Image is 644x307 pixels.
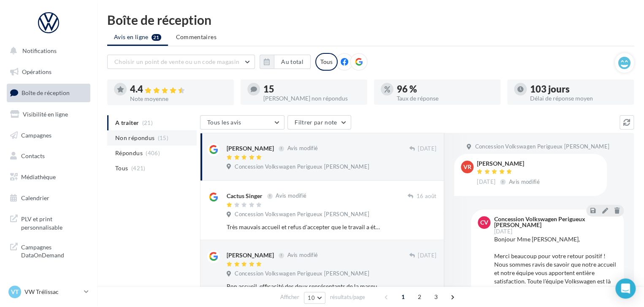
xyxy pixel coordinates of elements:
span: Afficher [280,293,299,301]
span: Non répondus [115,134,154,142]
a: Médiathèque [5,168,92,186]
div: 4.4 [130,85,227,94]
a: PLV et print personnalisable [5,210,92,235]
a: Visibilité en ligne [5,106,92,123]
a: Boîte de réception [5,84,92,102]
span: Contacts [21,152,45,159]
span: CV [480,218,488,227]
div: [PERSON_NAME] non répondus [263,95,360,101]
div: Délai de réponse moyen [530,95,627,101]
div: Tous [315,53,338,71]
div: 15 [263,85,360,94]
a: Campagnes DataOnDemand [5,238,92,263]
div: Note moyenne [130,96,227,102]
a: VT VW Trélissac [7,284,90,300]
span: 3 [429,290,443,304]
span: Concession Volkswagen Perigueux [PERSON_NAME] [235,211,369,218]
span: 2 [413,290,426,304]
div: 103 jours [530,85,627,94]
span: Commentaires [176,33,216,40]
div: Concession Volkswagen Perigueux [PERSON_NAME] [494,216,615,228]
span: [DATE] [418,145,436,153]
button: Au total [260,55,311,69]
span: Concession Volkswagen Perigueux [PERSON_NAME] [475,143,609,151]
button: Choisir un point de vente ou un code magasin [107,55,255,69]
span: Opérations [22,68,51,75]
span: VT [11,288,19,296]
span: Campagnes [21,131,51,138]
span: (406) [146,150,160,156]
span: Avis modifié [509,178,540,185]
button: Notifications [5,42,89,60]
div: [PERSON_NAME] [477,161,541,167]
span: (15) [158,135,168,141]
span: Médiathèque [21,173,56,180]
div: 96 % [397,85,494,94]
span: Boîte de réception [22,89,70,96]
p: VW Trélissac [24,288,81,296]
span: Avis modifié [287,252,318,259]
span: Visibilité en ligne [23,111,68,118]
div: Taux de réponse [397,95,494,101]
span: 16 août [417,193,436,200]
div: [PERSON_NAME] [227,251,274,259]
span: vr [463,163,471,171]
button: Au total [274,55,311,69]
div: Cactus Singer [227,192,262,200]
span: Avis modifié [276,193,306,199]
a: Calendrier [5,189,92,207]
span: Choisir un point de vente ou un code magasin [114,58,239,65]
span: [DATE] [418,252,436,259]
span: Avis modifié [287,145,318,152]
span: Calendrier [21,194,49,201]
span: Répondus [115,149,143,157]
a: Campagnes [5,127,92,144]
div: [PERSON_NAME] [227,144,274,153]
span: [DATE] [477,178,495,186]
div: Très mauvais accueil et refus d'accepter que le travail a été mal fait... à moi de payer à nouvea... [227,223,382,231]
span: Concession Volkswagen Perigueux [PERSON_NAME] [235,163,369,171]
div: Bon accueil, efficacité des deux représentants de la marque VW. Découverte du client, engagement,... [227,282,382,291]
span: Tous [115,164,128,172]
button: Tous les avis [200,115,284,130]
a: Contacts [5,147,92,165]
span: Concession Volkswagen Perigueux [PERSON_NAME] [235,270,369,278]
div: Boîte de réception [107,13,634,26]
a: Opérations [5,63,92,81]
span: 10 [308,294,315,301]
span: résultats/page [330,293,365,301]
span: Notifications [22,47,57,54]
button: 10 [304,292,325,304]
span: (421) [131,165,146,172]
span: PLV et print personnalisable [21,213,87,231]
button: Filtrer par note [287,115,351,130]
span: Campagnes DataOnDemand [21,241,87,259]
div: Open Intercom Messenger [615,278,636,299]
span: [DATE] [494,229,512,234]
span: 1 [396,290,410,304]
span: Tous les avis [207,119,241,126]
